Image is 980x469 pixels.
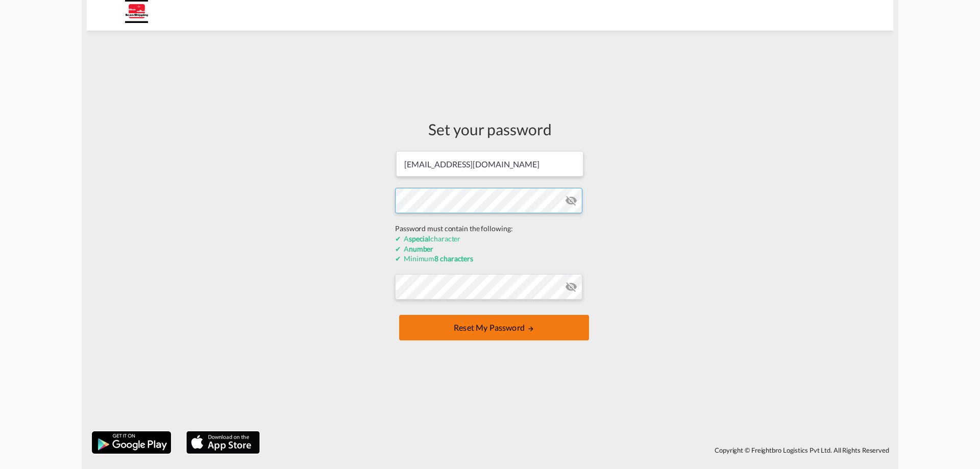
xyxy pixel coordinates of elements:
div: Set your password [395,118,585,140]
img: apple.png [185,430,261,455]
div: Password must contain the following: [395,224,585,234]
div: A [395,244,585,254]
md-icon: icon-eye-off [565,194,577,207]
md-icon: icon-eye-off [565,281,577,293]
b: number [409,244,433,253]
div: A character [395,234,585,244]
button: UPDATE MY PASSWORD [399,315,589,340]
input: Email address [396,151,583,177]
div: Minimum [395,254,585,264]
div: Copyright © Freightbro Logistics Pvt Ltd. All Rights Reserved [265,441,893,459]
b: special [409,234,430,243]
img: google.png [91,430,172,455]
b: 8 characters [434,254,473,263]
